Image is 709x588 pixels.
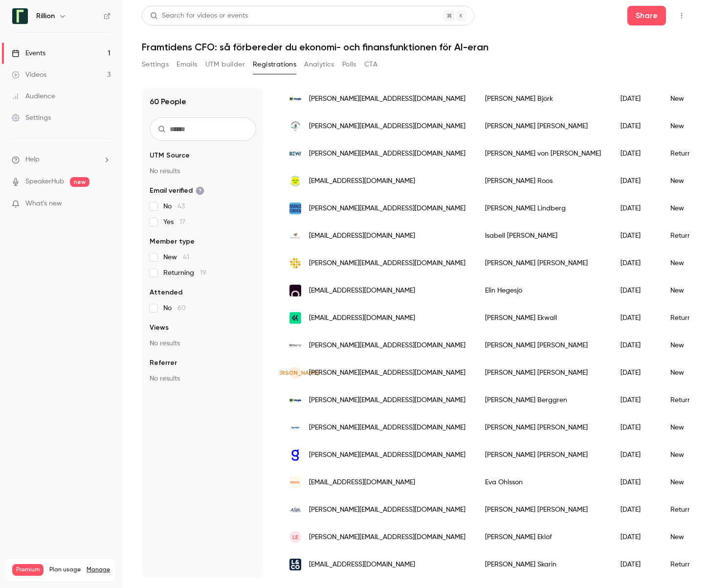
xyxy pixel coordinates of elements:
div: [PERSON_NAME] [PERSON_NAME] [475,113,611,140]
span: Email verified [150,186,204,196]
div: Eva Ohlsson [475,469,611,496]
span: [EMAIL_ADDRESS][DOMAIN_NAME] [309,477,415,488]
div: Isabell [PERSON_NAME] [475,222,611,249]
span: No [163,303,186,313]
button: Registrations [253,57,296,72]
span: [EMAIL_ADDRESS][DOMAIN_NAME] [309,560,415,570]
div: Events [12,48,45,58]
span: 19 [200,270,206,276]
span: No [163,202,185,211]
div: Elin Hegesjö [475,277,611,304]
div: [DATE] [611,85,661,113]
span: new [70,177,89,187]
button: UTM builder [205,57,245,72]
button: Polls [342,57,356,72]
span: 43 [177,203,185,210]
div: [PERSON_NAME] [PERSON_NAME] [475,496,611,523]
span: [PERSON_NAME][EMAIL_ADDRESS][DOMAIN_NAME] [309,121,465,132]
div: Videos [12,70,46,80]
span: UTM Source [150,151,190,160]
span: LE [292,533,298,542]
span: Premium [12,564,44,576]
span: [PERSON_NAME] [272,368,319,377]
div: [DATE] [611,222,661,249]
h6: Rillion [36,11,55,21]
span: Attended [150,288,182,297]
div: [PERSON_NAME] Berggren [475,386,611,414]
span: [EMAIL_ADDRESS][DOMAIN_NAME] [309,313,415,323]
div: [DATE] [611,523,661,551]
li: help-dropdown-opener [12,155,111,165]
div: [PERSON_NAME] Roos [475,167,611,195]
div: [DATE] [611,304,661,332]
div: [DATE] [611,359,661,386]
span: [PERSON_NAME][EMAIL_ADDRESS][DOMAIN_NAME] [309,204,465,214]
span: What's new [25,199,62,209]
div: [DATE] [611,386,661,414]
img: ferroamp.se [289,339,301,351]
h1: Framtidens CFO: så förbereder du ekonomi- och finansfunktionen för AI-eran​ [142,41,689,53]
button: Emails [177,57,197,72]
p: No results [150,374,256,384]
span: [PERSON_NAME][EMAIL_ADDRESS][DOMAIN_NAME] [309,368,465,378]
span: [PERSON_NAME][EMAIL_ADDRESS][DOMAIN_NAME] [309,505,465,515]
img: sgbc.se [289,175,301,187]
span: Member type [150,237,195,247]
span: Referrer [150,358,177,368]
span: New [163,252,189,262]
span: 17 [179,219,185,226]
div: [PERSON_NAME] Björk [475,85,611,113]
a: SpeakerHub [25,177,64,187]
a: Manage [87,566,110,574]
span: 41 [183,254,189,261]
div: [PERSON_NAME] Lindberg [475,195,611,222]
div: [DATE] [611,551,661,578]
span: Plan usage [49,566,81,574]
span: [PERSON_NAME][EMAIL_ADDRESS][DOMAIN_NAME] [309,423,465,433]
div: [PERSON_NAME] [PERSON_NAME] [475,359,611,386]
button: Settings [142,57,169,72]
img: manpowergroup.se [289,230,301,242]
span: Yes [163,217,185,227]
img: minc.se [289,476,301,488]
img: metron.se [289,422,301,433]
button: Share [627,6,666,25]
span: [PERSON_NAME][EMAIL_ADDRESS][DOMAIN_NAME] [309,450,465,460]
div: [PERSON_NAME] Eklöf [475,523,611,551]
h1: 60 People [150,96,186,108]
img: admare.se [289,504,301,516]
img: barncancerfonden.se [289,203,301,214]
div: Audience [12,91,55,101]
div: Search for videos or events [150,11,248,21]
section: facet-groups [150,151,256,384]
span: [PERSON_NAME][EMAIL_ADDRESS][DOMAIN_NAME] [309,258,465,269]
img: tyrens.se [289,257,301,269]
div: [PERSON_NAME] Skarin [475,551,611,578]
span: 60 [177,305,186,312]
span: [EMAIL_ADDRESS][DOMAIN_NAME] [309,231,415,241]
span: [PERSON_NAME][EMAIL_ADDRESS][DOMAIN_NAME] [309,340,465,351]
span: [PERSON_NAME][EMAIL_ADDRESS][DOMAIN_NAME] [309,149,465,159]
button: CTA [364,57,377,72]
img: plantvision.se [289,285,301,296]
div: [PERSON_NAME] [PERSON_NAME] [475,332,611,359]
div: [PERSON_NAME] [PERSON_NAME] [475,441,611,469]
button: Analytics [304,57,334,72]
div: [DATE] [611,140,661,167]
div: [DATE] [611,469,661,496]
img: gigasun.se [289,449,301,461]
iframe: Noticeable Trigger [99,200,111,208]
span: [PERSON_NAME][EMAIL_ADDRESS][DOMAIN_NAME] [309,395,465,406]
img: hogia.se [289,394,301,406]
img: kognity.com [289,312,301,324]
img: bewi.com [289,148,301,159]
div: [DATE] [611,249,661,277]
div: Settings [12,113,51,123]
div: [DATE] [611,332,661,359]
div: [DATE] [611,167,661,195]
img: hogia.se [289,93,301,105]
div: [DATE] [611,277,661,304]
div: [PERSON_NAME] [PERSON_NAME] [475,414,611,441]
span: [PERSON_NAME][EMAIL_ADDRESS][DOMAIN_NAME] [309,532,465,543]
div: [PERSON_NAME] von [PERSON_NAME] [475,140,611,167]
